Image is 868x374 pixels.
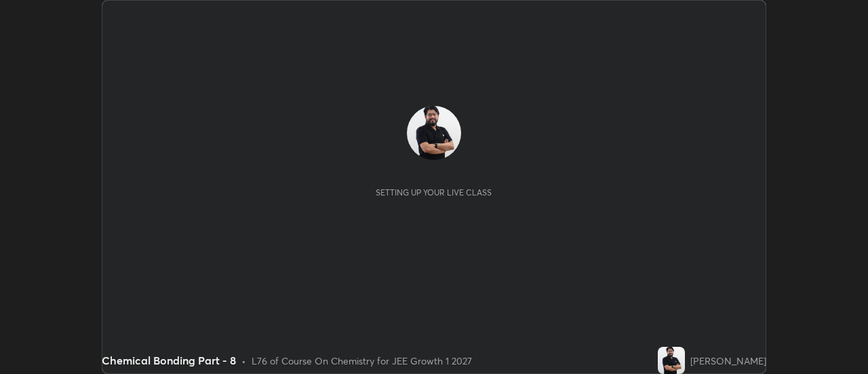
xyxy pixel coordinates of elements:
div: Chemical Bonding Part - 8 [102,352,236,369]
div: [PERSON_NAME] [690,354,766,368]
img: b34798ff5e6b4ad6bbf22d8cad6d1581.jpg [658,347,685,374]
div: Setting up your live class [376,187,492,198]
div: L76 of Course On Chemistry for JEE Growth 1 2027 [252,354,472,368]
div: • [241,354,246,368]
img: b34798ff5e6b4ad6bbf22d8cad6d1581.jpg [407,106,461,160]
